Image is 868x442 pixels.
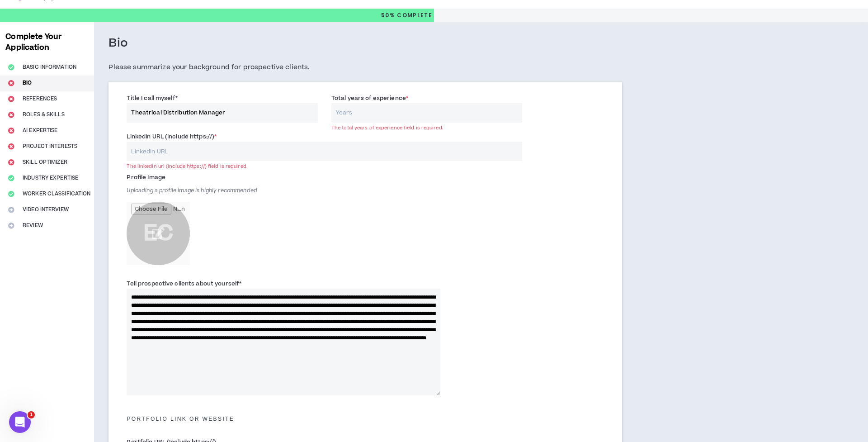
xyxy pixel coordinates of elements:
h3: Complete Your Application [2,31,92,53]
iframe: Intercom live chat [9,411,31,433]
label: LinkedIn URL (Include https://) [127,129,217,144]
span: 1 [28,411,35,418]
div: The total years of experience field is required. [331,124,523,131]
input: Years [331,103,523,123]
div: The linkedin url (include https://) field is required. [127,163,522,170]
label: Title I call myself [127,91,177,105]
span: Complete [395,11,432,19]
h5: Please summarize your background for prospective clients. [108,62,622,73]
p: 50% [381,9,432,22]
h3: Bio [108,36,128,51]
label: Tell prospective clients about yourself [127,276,241,291]
h5: Portfolio Link or Website [120,416,611,422]
span: Uploading a profile image is highly recommended [127,187,257,195]
input: e.g. Creative Director, Digital Strategist, etc. [127,103,318,123]
label: Total years of experience [331,91,408,105]
input: LinkedIn URL [127,142,522,161]
label: Profile Image [127,170,165,185]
